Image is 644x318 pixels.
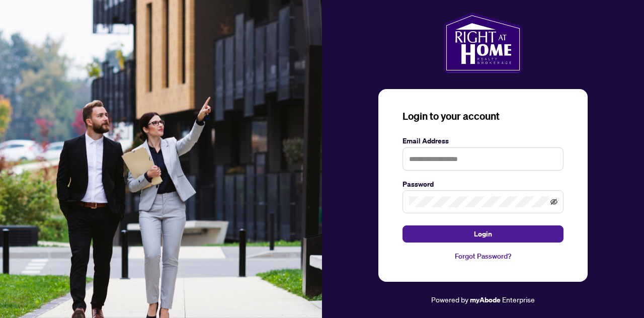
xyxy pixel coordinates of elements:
label: Password [403,179,563,190]
a: Forgot Password? [403,251,563,262]
span: Enterprise [502,295,535,304]
span: eye-invisible [550,198,557,205]
span: Powered by [431,295,468,304]
a: myAbode [470,294,501,305]
h3: Login to your account [403,109,563,123]
label: Email Address [403,135,563,146]
button: Login [403,225,563,243]
img: ma-logo [444,13,522,73]
span: Login [474,226,492,242]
